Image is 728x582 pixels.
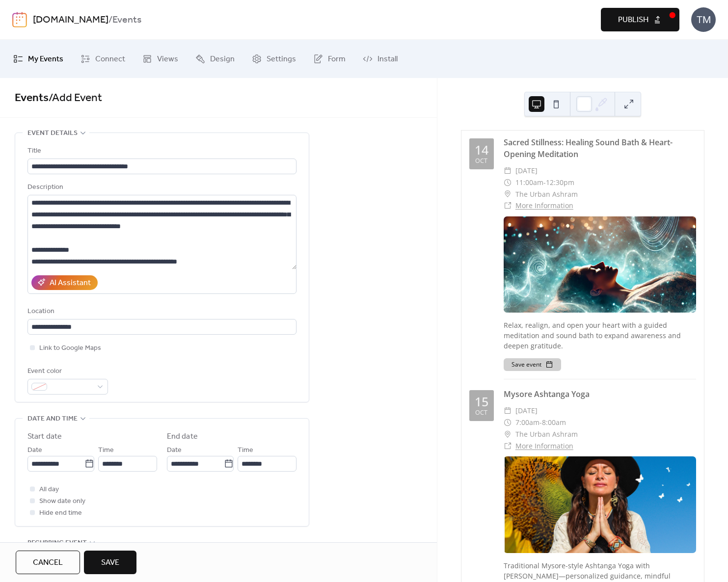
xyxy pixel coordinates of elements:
a: Sacred Stillness: Healing Sound Bath & Heart-Opening Meditation [504,137,673,159]
button: Publish [601,8,679,31]
div: 15 [475,396,488,408]
span: Publish [618,14,648,26]
span: Date [167,445,182,456]
span: Connect [95,52,125,67]
div: ​ [504,440,512,452]
span: Event details [27,128,78,139]
a: Form [306,44,353,74]
div: Start date [27,431,62,443]
span: Design [210,52,235,67]
div: 14 [475,144,488,156]
span: 7:00am [515,417,539,428]
button: Cancel [16,551,80,574]
span: 8:00am [542,417,566,428]
a: Connect [73,44,133,74]
span: Views [157,52,178,67]
b: Events [112,11,141,29]
a: Mysore Ashtanga Yoga [504,389,590,399]
span: The Urban Ashram [515,188,578,200]
span: Cancel [33,557,63,569]
span: 11:00am [515,177,543,188]
span: Recurring event [27,537,87,549]
div: ​ [504,188,512,200]
a: More Information [515,201,573,210]
div: ​ [504,417,512,428]
button: Save event [504,358,561,371]
span: Date [27,445,42,456]
span: / Add Event [49,87,102,109]
a: More Information [515,441,573,450]
span: Settings [267,52,296,67]
a: Design [188,44,242,74]
span: Hide end time [39,507,82,519]
a: Install [355,44,405,74]
div: Description [27,182,295,193]
a: Events [15,87,49,109]
div: Title [27,145,295,157]
div: Location [27,306,295,317]
div: End date [167,431,198,443]
div: Relax, realign, and open your heart with a guided meditation and sound bath to expand awareness a... [504,320,696,351]
a: [DOMAIN_NAME] [33,11,108,29]
span: All day [39,484,59,496]
span: [DATE] [515,405,538,417]
div: ​ [504,165,512,177]
img: logo [12,12,27,27]
div: ​ [504,428,512,440]
span: Date and time [27,413,78,425]
span: Form [328,52,346,67]
div: TM [691,7,716,32]
span: Save [101,557,119,569]
div: ​ [504,200,512,212]
span: My Events [28,52,63,67]
span: - [539,417,542,428]
span: The Urban Ashram [515,428,578,440]
span: Link to Google Maps [39,343,101,354]
span: - [543,177,546,188]
div: ​ [504,405,512,417]
div: Oct [475,158,487,164]
div: Event color [27,366,106,377]
button: Save [84,551,136,574]
b: / [108,11,112,29]
a: Settings [244,44,303,74]
span: [DATE] [515,165,538,177]
a: Views [135,44,186,74]
a: My Events [6,44,71,74]
div: AI Assistant [50,277,91,289]
span: Install [377,52,398,67]
span: Show date only [39,496,85,507]
div: Oct [475,410,487,416]
button: AI Assistant [31,275,98,290]
span: Time [98,445,114,456]
span: 12:30pm [546,177,574,188]
div: ​ [504,177,512,188]
span: Time [238,445,253,456]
